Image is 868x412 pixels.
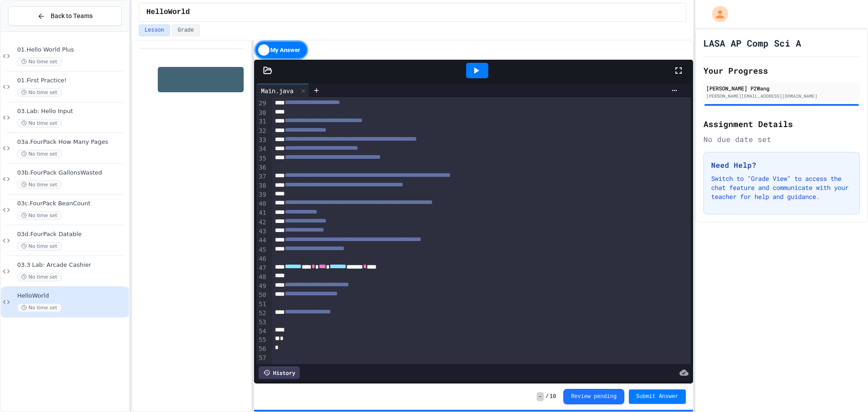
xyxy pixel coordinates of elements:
div: 41 [256,208,268,218]
div: 48 [256,273,268,282]
h2: Your Progress [703,64,860,77]
button: Review pending [563,389,624,404]
span: 03.3 Lab: Arcade Cashier [17,261,127,269]
span: 03a.FourPack How Many Pages [17,138,127,146]
div: 33 [256,136,268,145]
span: 01.First Practice! [17,77,127,85]
button: Grade [172,24,200,36]
span: 03d.FourPack Datable [17,231,127,238]
span: / [546,393,549,400]
span: HelloWorld [17,292,127,300]
span: No time set [17,273,61,281]
div: 51 [256,300,268,309]
span: 03c.FourPack BeanCount [17,200,127,208]
div: 56 [256,345,268,354]
span: No time set [17,119,61,128]
span: 03.Lab: Hello Input [17,108,127,115]
span: Submit Answer [636,393,679,400]
div: No due date set [703,134,860,145]
div: 34 [256,145,268,154]
div: 29 [256,99,268,108]
div: 39 [256,190,268,199]
span: 01.Hello World Plus [17,46,127,54]
p: Switch to "Grade View" to access the chat feature and communicate with your teacher for help and ... [711,174,852,201]
span: Back to Teams [51,11,93,21]
div: 40 [256,199,268,208]
div: 57 [256,354,268,363]
span: HelloWorld [146,7,190,18]
span: 03b.FourPack GallonsWasted [17,169,127,177]
div: 49 [256,282,268,291]
div: [PERSON_NAME] P2Wang [706,84,857,92]
div: 54 [256,327,268,336]
div: 55 [256,336,268,345]
div: 36 [256,163,268,172]
span: No time set [17,242,61,251]
div: My Account [703,4,731,24]
div: 30 [256,109,268,118]
div: [PERSON_NAME][EMAIL_ADDRESS][DOMAIN_NAME] [706,93,857,99]
div: History [259,366,300,379]
span: No time set [17,180,61,189]
div: 42 [256,218,268,227]
span: No time set [17,88,61,97]
div: Main.java [256,84,309,97]
div: 43 [256,227,268,236]
h2: Assignment Details [703,118,860,130]
span: No time set [17,211,61,220]
h1: LASA AP Comp Sci A [703,37,801,49]
div: 47 [256,264,268,273]
div: 53 [256,318,268,327]
div: 52 [256,309,268,318]
div: 35 [256,154,268,163]
div: Main.java [256,86,298,95]
div: 45 [256,246,268,255]
div: 31 [256,117,268,126]
span: 10 [550,393,556,400]
span: No time set [17,303,61,312]
div: 50 [256,291,268,300]
button: Lesson [139,24,170,36]
div: 38 [256,181,268,190]
div: 44 [256,236,268,245]
span: No time set [17,150,61,158]
div: 37 [256,172,268,181]
button: Submit Answer [629,389,686,404]
span: - [537,392,543,401]
button: Back to Teams [8,6,122,26]
span: No time set [17,57,61,66]
div: 32 [256,127,268,136]
div: 46 [256,255,268,264]
h3: Need Help? [711,160,852,170]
